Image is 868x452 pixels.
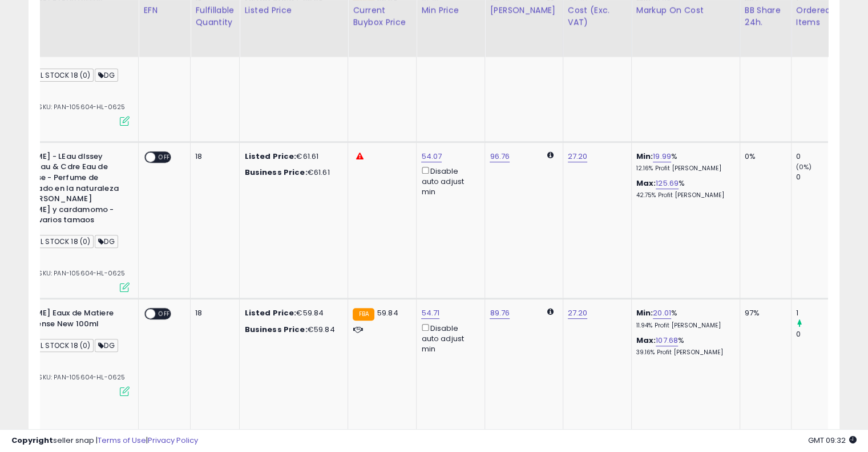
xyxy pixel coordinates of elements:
[796,308,842,318] div: 1
[568,307,588,319] a: 27.20
[27,69,94,82] span: HL STOCK 18 (0)
[244,324,307,335] b: Business Price:
[244,5,343,17] div: Listed Price
[745,151,782,162] div: 0%
[796,172,842,182] div: 0
[353,5,411,29] div: Current Buybox Price
[636,322,731,330] p: 11.94% Profit [PERSON_NAME]
[490,307,510,319] a: 89.76
[155,152,173,162] span: OFF
[27,235,94,248] span: HL STOCK 18 (0)
[244,151,296,162] b: Listed Price:
[636,178,731,199] div: %
[656,335,678,346] a: 107.68
[636,307,653,318] b: Min:
[155,309,173,319] span: OFF
[95,339,118,352] span: DG
[195,5,235,29] div: Fulfillable Quantity
[421,165,476,198] div: Disable auto adjust min
[11,435,198,446] div: seller snap | |
[636,151,653,162] b: Min:
[11,435,53,446] strong: Copyright
[636,308,731,329] div: %
[27,339,94,352] span: HL STOCK 18 (0)
[98,435,146,446] a: Terms of Use
[568,151,588,162] a: 27.20
[745,5,786,29] div: BB Share 24h.
[636,349,731,357] p: 39.16% Profit [PERSON_NAME]
[656,178,679,189] a: 125.69
[490,151,510,162] a: 96.76
[95,235,118,248] span: DG
[95,69,118,82] span: DG
[244,307,296,318] b: Listed Price:
[636,151,731,173] div: %
[195,308,231,318] div: 18
[490,5,558,17] div: [PERSON_NAME]
[377,307,398,318] span: 59.84
[653,151,671,162] a: 19.99
[796,151,842,162] div: 0
[421,5,480,17] div: Min Price
[636,165,731,173] p: 12.16% Profit [PERSON_NAME]
[244,167,307,178] b: Business Price:
[653,307,671,319] a: 20.01
[636,178,656,189] b: Max:
[421,307,439,319] a: 54.71
[244,308,339,318] div: €59.84
[568,5,627,29] div: Cost (Exc. VAT)
[29,269,125,278] span: | SKU: PAN-105604-HL-0625
[808,435,857,446] span: 2025-09-8 09:32 GMT
[796,329,842,339] div: 0
[636,5,735,17] div: Markup on Cost
[195,151,231,162] div: 18
[143,5,185,17] div: EFN
[353,308,374,321] small: FBA
[244,167,339,178] div: €61.61
[636,191,731,199] p: 42.75% Profit [PERSON_NAME]
[148,435,198,446] a: Privacy Policy
[636,335,656,346] b: Max:
[244,325,339,335] div: €59.84
[421,322,476,355] div: Disable auto adjust min
[421,151,442,162] a: 54.07
[29,102,125,111] span: | SKU: PAN-105604-HL-0625
[745,308,782,318] div: 97%
[636,335,731,357] div: %
[29,373,125,382] span: | SKU: PAN-105604-HL-0625
[796,162,812,171] small: (0%)
[244,151,339,162] div: €61.61
[796,5,838,29] div: Ordered Items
